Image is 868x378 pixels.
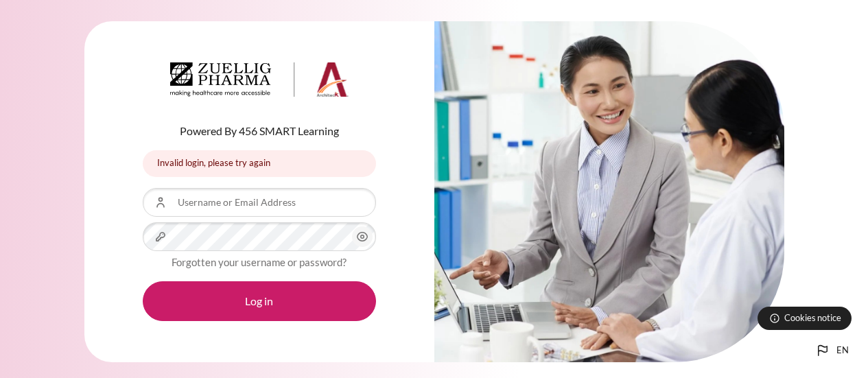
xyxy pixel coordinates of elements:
p: Powered By 456 SMART Learning [143,123,376,139]
span: en [836,344,849,357]
input: Username or Email Address [143,188,376,217]
div: Invalid login, please try again [143,150,376,177]
a: Forgotten your username or password? [172,256,347,268]
button: Cookies notice [758,307,852,330]
a: Architeck [170,62,349,102]
span: Cookies notice [784,311,841,324]
button: Log in [143,281,376,321]
img: Architeck [170,62,349,97]
button: Languages [809,337,854,364]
